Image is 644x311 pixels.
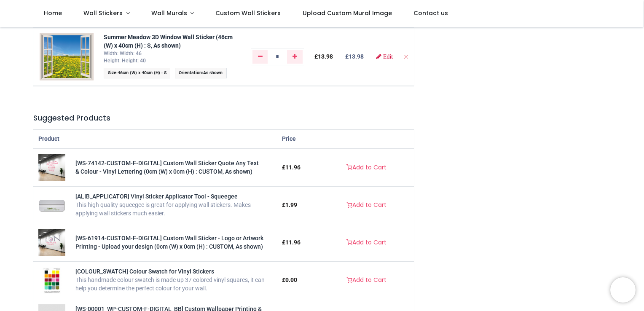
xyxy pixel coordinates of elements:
[108,70,116,75] span: Size
[376,54,393,59] a: Edit
[383,54,393,59] span: Edit
[33,113,414,123] h5: Suggested Products
[44,9,62,17] span: Home
[75,160,259,175] a: [WS-74142-CUSTOM-F-DIGITAL] Custom Wall Sticker Quote Any Text & Colour - Vinyl Lettering (0cm (W...
[75,193,238,200] a: [ALIB_APPLICATOR] Vinyl Sticker Applicator Tool - Squeegee
[104,58,146,64] span: Height: Height: 40
[104,51,142,56] span: Width: Width: 46
[104,34,233,49] a: Summer Meadow 3D Window Wall Sticker (46cm (W) x 40cm (H) : S, As shown)
[610,277,636,303] iframe: Brevo live chat
[75,268,214,275] a: [COLOUR_SWATCH] Colour Swatch for Vinyl Stickers
[282,239,301,246] span: £
[38,239,65,246] a: [WS-61914-CUSTOM-F-DIGITAL] Custom Wall Sticker - Logo or Artwork Printing - Upload your design (...
[282,201,297,208] span: £
[287,50,303,63] a: Add one
[345,53,364,60] b: £
[83,9,123,17] span: Wall Stickers
[42,276,62,283] a: [COLOUR_SWATCH] Colour Swatch for Vinyl Stickers
[38,229,65,256] img: [WS-61914-CUSTOM-F-DIGITAL] Custom Wall Sticker - Logo or Artwork Printing - Upload your design (...
[285,201,297,208] span: 1.99
[151,9,187,17] span: Wall Murals
[215,9,281,17] span: Custom Wall Stickers
[252,50,268,63] a: Remove one
[318,53,333,60] span: 13.98
[75,201,272,217] div: This high quality squeegee is great for applying wall stickers. Makes applying wall stickers much...
[75,276,272,292] div: This handmade colour swatch is made up 37 colored vinyl squares, it can help you determine the pe...
[203,70,223,75] span: As shown
[33,130,277,149] th: Product
[179,70,202,75] span: Orientation
[277,130,319,149] th: Price
[403,53,409,60] a: Remove from cart
[38,201,65,208] a: [ALIB_APPLICATOR] Vinyl Sticker Applicator Tool - Squeegee
[38,192,65,219] img: [ALIB_APPLICATOR] Vinyl Sticker Applicator Tool - Squeegee
[285,276,297,283] span: 0.00
[314,53,333,60] span: £
[341,198,392,212] a: Add to Cart
[282,164,301,171] span: £
[42,267,62,294] img: [COLOUR_SWATCH] Colour Swatch for Vinyl Stickers
[413,9,448,17] span: Contact us
[349,53,364,60] span: 13.98
[75,235,263,250] a: [WS-61914-CUSTOM-F-DIGITAL] Custom Wall Sticker - Logo or Artwork Printing - Upload your design (...
[38,164,65,171] a: [WS-74142-CUSTOM-F-DIGITAL] Custom Wall Sticker Quote Any Text & Colour - Vinyl Lettering (0cm (W...
[282,276,297,283] span: £
[285,164,301,171] span: 11.96
[175,68,227,78] span: :
[341,161,392,175] a: Add to Cart
[341,273,392,287] a: Add to Cart
[118,70,166,75] span: 46cm (W) x 40cm (H) : S
[38,154,65,181] img: [WS-74142-CUSTOM-F-DIGITAL] Custom Wall Sticker Quote Any Text & Colour - Vinyl Lettering (0cm (W...
[285,239,301,246] span: 11.96
[104,68,170,78] span: :
[341,236,392,250] a: Add to Cart
[303,9,392,17] span: Upload Custom Mural Image
[40,33,94,80] img: y+BzpgAAAAZJREFUAwBpeTR1MCn2fAAAAABJRU5ErkJggg==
